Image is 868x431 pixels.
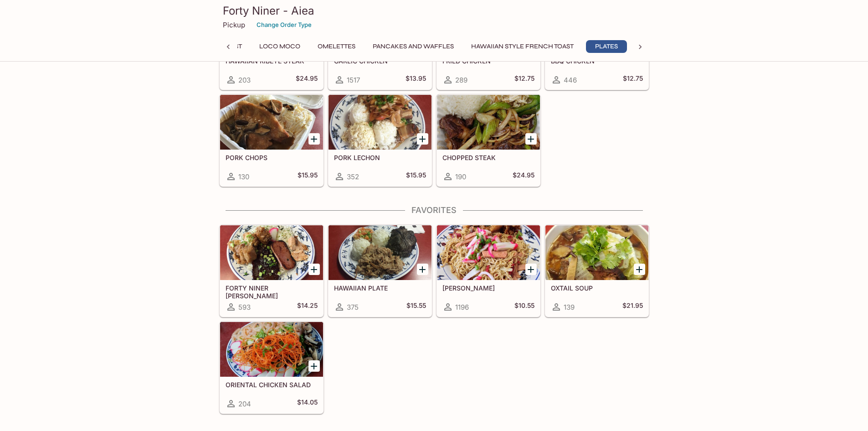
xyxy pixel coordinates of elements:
span: 139 [564,303,575,312]
h5: $15.55 [406,301,426,312]
h3: Forty Niner - Aiea [223,4,646,18]
h5: $24.95 [296,74,318,85]
h5: $12.75 [623,74,643,85]
button: Hawaiian Style French Toast [466,40,579,53]
div: HAWAIIAN PLATE [329,225,431,280]
h4: Favorites [219,205,649,215]
button: Change Order Type [252,18,316,32]
span: 375 [347,303,359,312]
a: ORIENTAL CHICKEN SALAD204$14.05 [220,322,324,414]
div: PORK CHOPS [220,95,323,150]
div: OXTAIL SOUP [545,225,648,280]
button: Pancakes and Waffles [368,40,459,53]
div: FORTY NINER BENTO [220,225,323,280]
div: CHOPPED STEAK [437,95,540,150]
a: [PERSON_NAME]1196$10.55 [437,225,540,317]
span: 1196 [455,303,469,312]
span: 203 [238,76,251,84]
button: Add PORK CHOPS [308,133,320,145]
div: FRIED SAIMIN [437,225,540,280]
button: Add FRIED SAIMIN [525,264,537,275]
button: Add ORIENTAL CHICKEN SALAD [308,360,320,372]
h5: $15.95 [406,171,426,182]
h5: $24.95 [513,171,534,182]
span: 352 [347,172,359,181]
h5: $21.95 [622,301,643,312]
h5: PORK LECHON [334,154,426,161]
button: Omelettes [313,40,360,53]
span: 190 [455,172,466,181]
h5: $10.55 [514,301,534,312]
h5: [PERSON_NAME] [442,284,534,292]
span: 1517 [347,76,360,84]
span: 130 [238,172,249,181]
div: ORIENTAL CHICKEN SALAD [220,322,323,377]
button: Add PORK LECHON [417,133,428,145]
a: OXTAIL SOUP139$21.95 [545,225,649,317]
button: Loco Moco [254,40,305,53]
button: Add CHOPPED STEAK [525,133,537,145]
button: Add FORTY NINER BENTO [308,264,320,275]
h5: $12.75 [514,74,534,85]
button: Add OXTAIL SOUP [634,264,645,275]
h5: HAWAIIAN PLATE [334,284,426,292]
a: FORTY NINER [PERSON_NAME]593$14.25 [220,225,324,317]
h5: $15.95 [298,171,318,182]
h5: $14.05 [297,398,318,409]
button: Plates [586,40,627,53]
h5: $14.25 [297,301,318,312]
h5: OXTAIL SOUP [551,284,643,292]
a: HAWAIIAN PLATE375$15.55 [328,225,432,317]
a: PORK LECHON352$15.95 [328,94,432,187]
span: 446 [564,76,577,84]
a: CHOPPED STEAK190$24.95 [437,94,540,187]
div: PORK LECHON [329,95,431,150]
span: 593 [238,303,251,312]
button: Add HAWAIIAN PLATE [417,264,428,275]
a: PORK CHOPS130$15.95 [220,94,324,187]
span: 204 [238,400,251,408]
h5: ORIENTAL CHICKEN SALAD [226,381,318,389]
h5: $13.95 [406,74,426,85]
h5: FORTY NINER [PERSON_NAME] [226,284,318,299]
h5: PORK CHOPS [226,154,318,161]
p: Pickup [223,21,245,29]
h5: CHOPPED STEAK [442,154,534,161]
span: 289 [455,76,467,84]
